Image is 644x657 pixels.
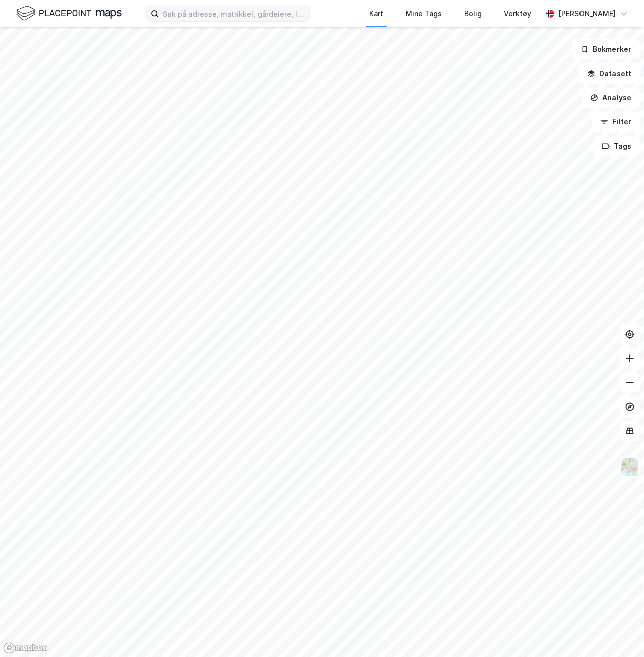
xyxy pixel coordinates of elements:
img: logo.f888ab2527a4732fd821a326f86c7f29.svg [16,5,122,22]
div: Mine Tags [406,8,442,20]
div: Kart [369,8,383,20]
iframe: Chat Widget [594,609,644,657]
input: Søk på adresse, matrikkel, gårdeiere, leietakere eller personer [159,6,309,21]
div: Kontrollprogram for chat [594,609,644,657]
div: Verktøy [504,8,531,20]
div: Bolig [464,8,482,20]
div: [PERSON_NAME] [558,8,616,20]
